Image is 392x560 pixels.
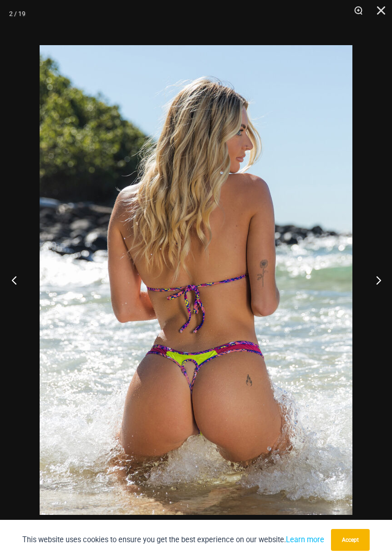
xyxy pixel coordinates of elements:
[9,7,25,21] div: 2 / 19
[22,534,324,546] p: This website uses cookies to ensure you get the best experience on our website.
[331,529,370,551] button: Accept
[40,45,352,515] img: Coastal Bliss Leopard Sunset 3171 Tri Top 4371 Thong Bikini 07v2
[358,257,392,303] button: Next
[286,535,324,544] a: Learn more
